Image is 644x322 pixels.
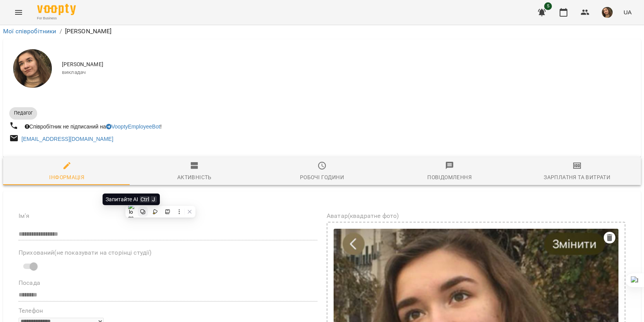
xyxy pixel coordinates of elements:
div: Повідомлення [427,173,472,182]
label: Прихований(не показувати на сторінці студії) [19,250,317,256]
div: Робочі години [300,173,344,182]
div: Співробітник не підписаний на ! [23,121,163,132]
img: Voopty Logo [37,4,76,15]
nav: breadcrumb [3,27,641,36]
a: VooptyEmployeeBot [106,123,160,130]
div: Активність [177,173,212,182]
div: Зарплатня та Витрати [544,173,610,182]
img: e02786069a979debee2ecc2f3beb162c.jpeg [602,7,613,18]
a: Мої співробітники [3,27,57,35]
span: викладач [62,69,635,76]
img: Анастасія Іванова [13,49,52,88]
span: For Business [37,16,76,21]
label: Телефон [19,308,317,314]
span: [PERSON_NAME] [62,61,635,69]
label: Посада [19,280,317,286]
div: Інформація [49,173,84,182]
span: UA [623,8,632,16]
button: Menu [9,3,28,22]
label: Ім'я [19,213,317,219]
a: [EMAIL_ADDRESS][DOMAIN_NAME] [22,136,113,142]
span: 5 [544,2,552,10]
label: Аватар(квадратне фото) [327,213,625,219]
span: Педагог [9,110,37,116]
button: UA [620,5,635,19]
li: / [60,27,62,36]
p: [PERSON_NAME] [65,27,112,36]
